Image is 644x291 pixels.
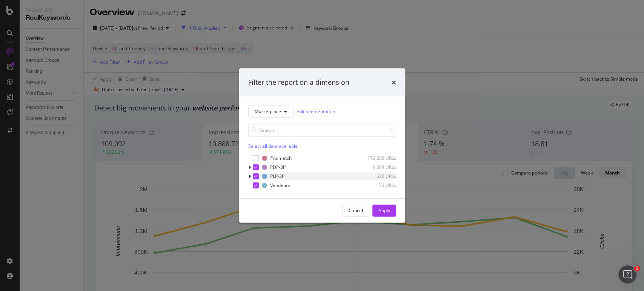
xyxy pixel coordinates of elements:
[239,69,405,223] div: modal
[359,182,396,188] div: 173 URLs
[270,173,284,179] div: PLP-3P
[248,142,396,149] div: Select all data available
[270,182,290,188] div: Vendeurs
[270,155,292,161] div: #nomatch
[349,207,363,214] div: Cancel
[270,164,286,170] div: PDP-3P
[378,207,390,214] div: Apply
[359,173,396,179] div: 626 URLs
[359,155,396,161] div: 172,286 URLs
[297,107,335,115] a: Edit Segmentation
[634,265,640,271] span: 1
[392,78,396,87] div: times
[248,123,396,136] input: Search
[255,108,281,115] span: Marketplace
[359,164,396,170] div: 9,364 URLs
[248,105,294,117] button: Marketplace
[372,204,396,216] button: Apply
[342,204,369,216] button: Cancel
[618,265,636,283] iframe: Intercom live chat
[248,78,349,87] div: Filter the report on a dimension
